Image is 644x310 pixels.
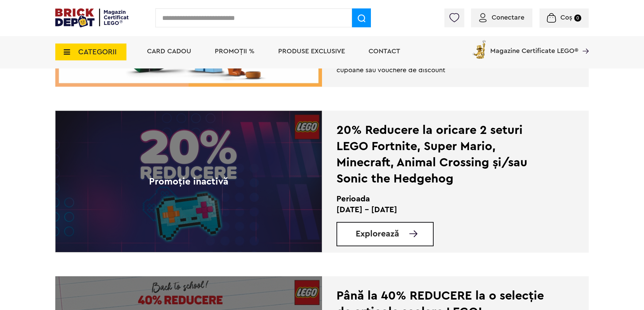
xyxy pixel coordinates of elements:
[336,194,555,204] h2: Perioada
[578,39,589,46] a: Magazine Certificate LEGO®
[356,230,399,238] span: Explorează
[574,15,581,22] small: 0
[147,48,191,55] a: Card Cadou
[336,122,555,187] div: 20% Reducere la oricare 2 seturi LEGO Fortnite, Super Mario, Minecraft, Animal Crossing și/sau So...
[479,14,524,21] a: Conectare
[78,48,117,56] span: CATEGORII
[336,204,555,215] p: [DATE] - [DATE]
[149,175,228,188] span: Promoție inactivă
[560,14,572,21] span: Coș
[356,230,433,238] a: Explorează
[492,14,524,21] span: Conectare
[490,39,578,54] span: Magazine Certificate LEGO®
[369,48,400,55] a: Contact
[215,48,255,55] a: PROMOȚII %
[278,48,345,55] a: Produse exclusive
